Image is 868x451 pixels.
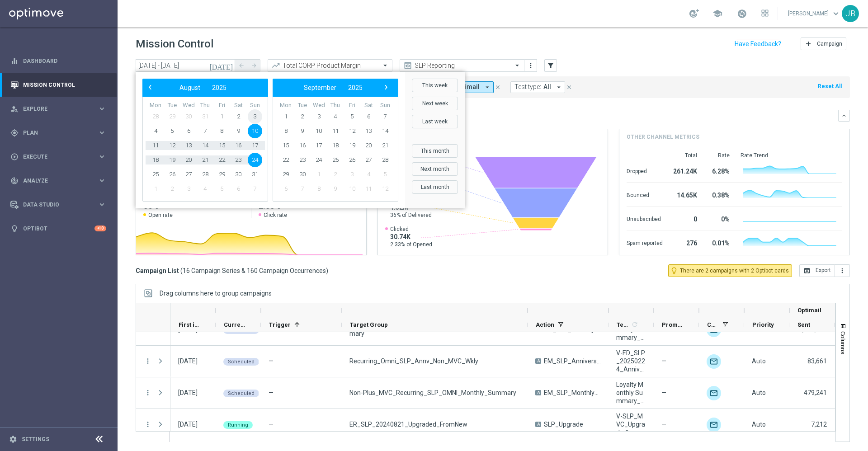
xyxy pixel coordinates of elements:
[627,235,663,249] div: Spam reported
[10,57,107,65] button: equalizer Dashboard
[831,9,841,19] span: keyboard_arrow_down
[616,349,646,373] span: V-ED_SLP_20250224_Anniversary_NonMVC
[752,389,766,396] span: Auto
[278,124,293,138] span: 8
[206,82,232,94] button: 2025
[136,38,213,51] h1: Mission Control
[23,154,98,160] span: Execute
[295,138,310,153] span: 16
[708,163,730,178] div: 6.28%
[361,124,376,138] span: 13
[708,235,730,249] div: 0.01%
[349,389,516,397] span: Non-Plus_MVC_Recurring_SLP_OMNI_Monthly_Summary
[148,124,163,138] span: 4
[311,124,326,138] span: 10
[799,267,850,274] multiple-options-button: Export to CSV
[136,72,465,208] bs-daterangepicker-container: calendar
[23,49,106,73] a: Dashboard
[248,182,262,196] span: 7
[342,82,368,94] button: 2025
[328,182,343,196] span: 9
[378,109,392,124] span: 7
[326,267,328,275] span: )
[148,138,163,153] span: 11
[380,82,392,94] button: ›
[215,153,229,167] span: 22
[412,115,458,128] button: Last week
[565,82,573,92] button: close
[708,211,730,225] div: 0%
[164,102,181,109] th: weekday
[10,129,107,136] button: gps_fixed Plan keyboard_arrow_right
[23,73,106,97] a: Mission Control
[555,83,563,91] i: arrow_drop_down
[345,124,359,138] span: 12
[661,357,666,365] span: —
[377,102,393,109] th: weekday
[400,59,524,72] ng-select: SLP Reporting
[801,38,846,50] button: add Campaign
[213,102,230,109] th: weekday
[10,201,107,208] div: Data Studio keyboard_arrow_right
[543,83,551,91] span: All
[23,216,94,240] a: Optibot
[160,290,272,297] span: Drag columns here to group campaigns
[179,84,200,91] span: August
[198,138,212,153] span: 14
[412,79,458,92] button: This week
[535,390,541,395] span: A
[10,105,107,113] div: person_search Explore keyboard_arrow_right
[311,102,327,109] th: weekday
[674,211,697,225] div: 0
[10,201,98,209] div: Data Studio
[627,133,699,141] h4: Other channel metrics
[803,267,811,274] i: open_in_browser
[668,264,792,277] button: lightbulb_outline There are 2 campaigns with 2 Optibot cards
[180,102,197,109] th: weekday
[378,153,392,167] span: 28
[178,357,198,365] div: 10 Aug 2025, Sunday
[797,321,810,328] span: Sent
[348,84,363,91] span: 2025
[378,138,392,153] span: 21
[275,82,392,94] bs-datepicker-navigation-view: ​ ​ ​
[144,420,152,428] i: more_vert
[514,83,541,91] span: Test type:
[327,102,344,109] th: weekday
[98,200,106,209] i: keyboard_arrow_right
[10,81,107,89] button: Mission Control
[271,61,280,70] i: trending_up
[136,346,170,377] div: Press SPACE to select this row.
[311,182,326,196] span: 8
[378,182,392,196] span: 12
[707,321,719,328] span: Channel
[510,81,565,93] button: Test type: All arrow_drop_down
[278,153,293,167] span: 22
[804,389,827,396] span: 479,241
[231,153,245,167] span: 23
[198,182,212,196] span: 4
[494,82,502,92] button: close
[616,381,646,405] span: Loyalty Monthly Summary_MVC
[10,153,19,161] i: play_circle_outline
[361,182,376,196] span: 11
[674,187,697,202] div: 14.65K
[295,167,310,182] span: 30
[248,124,262,138] span: 10
[223,357,259,366] colored-tag: Scheduled
[535,422,541,427] span: A
[390,211,432,219] span: 36% of Delivered
[378,124,392,138] span: 14
[248,59,260,72] button: arrow_forward
[136,59,235,72] input: Select date range
[10,153,107,160] div: play_circle_outline Execute keyboard_arrow_right
[181,153,196,167] span: 20
[345,138,359,153] span: 19
[228,359,255,365] span: Scheduled
[144,357,152,365] i: more_vert
[345,153,359,167] span: 26
[311,109,326,124] span: 3
[174,82,206,94] button: August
